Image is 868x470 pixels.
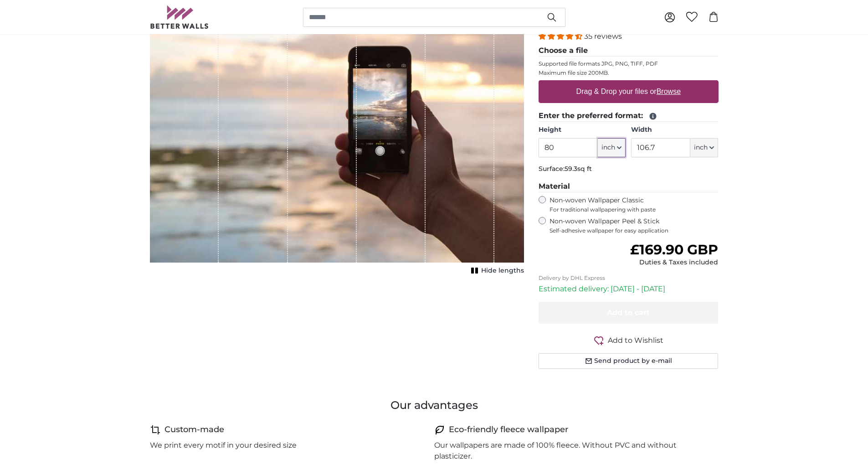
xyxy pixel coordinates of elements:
img: Betterwalls [150,5,209,29]
div: Duties & Taxes included [630,258,718,267]
p: Maximum file size 200MB. [539,69,719,77]
h4: Custom-made [164,424,224,436]
p: Our wallpapers are made of 100% fleece. Without PVC and without plasticizer. [434,440,711,462]
span: 35 reviews [584,32,622,41]
span: 4.34 stars [539,32,584,41]
label: Non-woven Wallpaper Classic [550,196,719,213]
button: inch [690,138,718,157]
span: 59.3sq ft [565,165,592,173]
h3: Our advantages [150,398,719,413]
button: Send product by e-mail [539,353,719,369]
span: inch [694,143,708,152]
span: £169.90 GBP [630,241,718,258]
span: inch [601,143,615,152]
p: We print every motif in your desired size [150,440,297,451]
span: Add to Wishlist [608,335,663,346]
legend: Choose a file [539,45,719,57]
label: Height [539,125,626,134]
button: inch [598,138,626,157]
span: Hide lengths [481,266,524,275]
span: Add to cart [607,308,650,317]
label: Width [631,125,718,134]
p: Estimated delivery: [DATE] - [DATE] [539,284,719,294]
u: Browse [657,88,681,95]
h4: Eco-friendly fleece wallpaper [449,424,568,436]
legend: Enter the preferred format: [539,110,719,122]
p: Supported file formats JPG, PNG, TIFF, PDF [539,60,719,67]
legend: Material [539,181,719,192]
button: Add to cart [539,302,719,324]
button: Add to Wishlist [539,335,719,346]
p: Surface: [539,165,719,174]
label: Drag & Drop your files or [572,83,684,101]
span: Self-adhesive wallpaper for easy application [550,227,719,234]
label: Non-woven Wallpaper Peel & Stick [550,217,719,234]
p: Delivery by DHL Express [539,274,719,282]
span: For traditional wallpapering with paste [550,206,719,213]
button: Hide lengths [468,264,524,277]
